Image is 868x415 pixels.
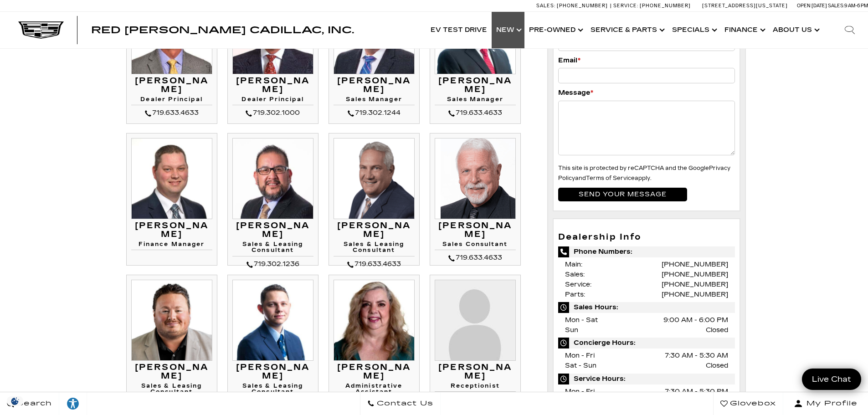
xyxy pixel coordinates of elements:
[558,188,687,201] input: Send your message
[536,3,555,9] span: Sales:
[558,165,730,181] a: Privacy Policy
[565,362,596,369] span: Sat - Sun
[59,397,87,410] div: Explore your accessibility options
[360,392,441,415] a: Contact Us
[558,338,735,348] span: Concierge Hours:
[768,12,822,48] a: About Us
[131,77,212,95] h3: [PERSON_NAME]
[706,361,728,371] span: Closed
[435,241,516,250] h4: Sales Consultant
[5,396,26,406] img: Opt-Out Icon
[334,259,415,270] div: 719.633.4633
[524,12,586,48] a: Pre-Owned
[131,221,212,240] h3: [PERSON_NAME]
[91,25,354,36] span: Red [PERSON_NAME] Cadillac, Inc.
[232,241,313,256] h4: Sales & Leasing Consultant
[558,374,735,384] span: Service Hours:
[435,221,516,240] h3: [PERSON_NAME]
[828,3,844,9] span: Sales:
[492,12,524,48] a: New
[334,241,415,256] h4: Sales & Leasing Consultant
[662,261,728,268] a: [PHONE_NUMBER]
[558,246,735,257] span: Phone Numbers:
[232,363,313,381] h3: [PERSON_NAME]
[558,88,593,98] label: Message
[59,392,87,415] a: Explore your accessibility options
[91,26,354,35] a: Red [PERSON_NAME] Cadillac, Inc.
[565,326,578,334] span: Sun
[783,392,868,415] button: Open user profile menu
[797,3,827,9] span: Open [DATE]
[5,396,26,406] section: Click to Open Cookie Consent Modal
[558,233,735,242] h3: Dealership Info
[435,97,516,105] h4: Sales Manager
[334,363,415,381] h3: [PERSON_NAME]
[586,12,668,48] a: Service & Parts
[558,165,730,181] small: This site is protected by reCAPTCHA and the Google and apply.
[844,3,868,9] span: 9 AM-6 PM
[668,12,720,48] a: Specials
[232,383,313,398] h4: Sales & Leasing Consultant
[662,291,728,298] a: [PHONE_NUMBER]
[435,108,516,118] div: 719.633.4633
[232,221,313,240] h3: [PERSON_NAME]
[565,291,585,298] span: Parts:
[565,261,582,268] span: Main:
[131,241,212,250] h4: Finance Manager
[131,363,212,381] h3: [PERSON_NAME]
[565,352,595,359] span: Mon - Fri
[662,271,728,278] a: [PHONE_NUMBER]
[665,351,728,361] span: 7:30 AM - 5:30 AM
[232,108,313,118] div: 719.302.1000
[558,101,735,155] textarea: Message*
[613,3,638,9] span: Service:
[558,68,735,83] input: Email*
[803,397,858,410] span: My Profile
[131,97,212,105] h4: Dealer Principal
[802,369,861,390] a: Live Chat
[334,77,415,95] h3: [PERSON_NAME]
[640,3,691,9] span: [PHONE_NUMBER]
[232,259,313,270] div: 719.302.1236
[720,12,768,48] a: Finance
[706,325,728,335] span: Closed
[557,3,608,9] span: [PHONE_NUMBER]
[807,374,856,384] span: Live Chat
[334,383,415,398] h4: Administrative Assistant
[662,281,728,288] a: [PHONE_NUMBER]
[558,56,580,66] label: Email
[565,316,598,324] span: Mon - Sat
[232,77,313,95] h3: [PERSON_NAME]
[558,302,735,313] span: Sales Hours:
[610,3,693,8] a: Service: [PHONE_NUMBER]
[435,363,516,381] h3: [PERSON_NAME]
[18,21,64,39] img: Cadillac Dark Logo with Cadillac White Text
[565,281,591,288] span: Service:
[586,175,635,181] a: Terms of Service
[375,397,433,410] span: Contact Us
[435,383,516,392] h4: Receptionist
[713,392,783,415] a: Glovebox
[702,3,788,9] a: [STREET_ADDRESS][US_STATE]
[565,388,595,395] span: Mon - Fri
[14,397,52,410] span: Search
[131,383,212,398] h4: Sales & Leasing Consultant
[832,12,868,48] div: Search
[536,3,610,8] a: Sales: [PHONE_NUMBER]
[334,221,415,240] h3: [PERSON_NAME]
[232,97,313,105] h4: Dealer Principal
[665,387,728,397] span: 7:30 AM - 5:30 PM
[663,315,728,325] span: 9:00 AM - 6:00 PM
[334,108,415,118] div: 719.302.1244
[565,271,585,278] span: Sales:
[728,397,776,410] span: Glovebox
[131,108,212,118] div: 719.633.4633
[334,97,415,105] h4: Sales Manager
[435,77,516,95] h3: [PERSON_NAME]
[435,252,516,263] div: 719.633.4633
[426,12,492,48] a: EV Test Drive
